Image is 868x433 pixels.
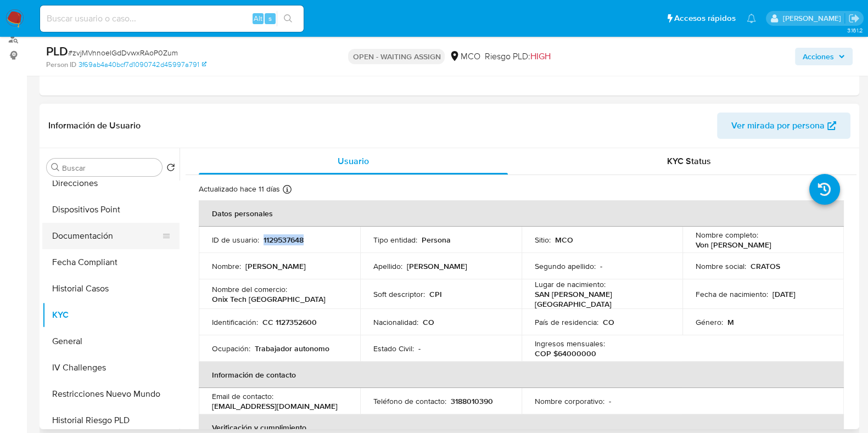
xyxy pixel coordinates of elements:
p: Soft descriptor : [373,289,425,299]
span: 3.161.2 [847,26,863,35]
span: Accesos rápidos [674,13,736,24]
p: Email de contacto : [212,391,273,401]
button: search-icon [277,11,299,26]
p: CO [423,317,434,327]
p: COP $64000000 [535,348,596,358]
p: Nacionalidad : [373,317,418,327]
button: IV Challenges [42,355,180,381]
p: Onix Tech [GEOGRAPHIC_DATA] [212,294,326,304]
th: Información de contacto [199,362,844,388]
p: Nombre del comercio : [212,284,287,294]
input: Buscar usuario o caso... [40,12,304,26]
p: M [727,317,734,327]
span: Riesgo PLD: [484,50,550,63]
span: Acciones [803,48,834,65]
a: Notificaciones [747,14,756,23]
button: Historial Casos [42,275,180,302]
button: Restricciones Nuevo Mundo [42,381,180,407]
span: KYC Status [667,155,711,167]
a: 3f69ab4a40bcf7d1090742d45997a791 [79,60,206,70]
p: CO [603,317,614,327]
p: [PERSON_NAME] [245,261,306,271]
p: CRATOS [751,261,780,271]
h1: Información de Usuario [48,120,141,131]
span: s [268,13,272,24]
a: Salir [848,13,860,24]
p: Sitio : [535,235,551,245]
p: Nombre corporativo : [535,396,604,406]
div: MCO [449,50,480,63]
p: MCO [555,235,573,245]
button: Acciones [795,48,853,65]
p: Nombre completo : [696,230,758,240]
span: HIGH [530,50,550,63]
b: Person ID [46,60,76,70]
button: Documentación [42,223,171,249]
span: # zvjMVnnoeIGdDvwxRAoP0Zum [68,47,178,58]
p: Identificación : [212,317,258,327]
button: KYC [42,302,180,328]
button: Fecha Compliant [42,249,180,275]
p: Trabajador autonomo [255,344,329,353]
p: País de residencia : [535,317,598,327]
p: marcela.perdomo@mercadolibre.com.co [782,13,844,24]
button: General [42,328,180,355]
button: Buscar [51,163,60,172]
button: Dispositivos Point [42,196,180,223]
p: CPI [429,289,442,299]
button: Direcciones [42,170,180,196]
p: - [609,396,611,406]
p: Género : [696,317,723,327]
p: ID de usuario : [212,235,259,245]
p: 3188010390 [451,396,493,406]
p: Nombre : [212,261,241,271]
p: Segundo apellido : [535,261,596,271]
span: Ver mirada por persona [731,113,825,139]
span: Usuario [338,155,369,167]
input: Buscar [62,163,158,173]
p: OPEN - WAITING ASSIGN [348,49,445,64]
p: - [418,344,421,353]
p: Von [PERSON_NAME] [696,240,771,250]
p: SAN [PERSON_NAME] [GEOGRAPHIC_DATA] [535,289,665,309]
p: 1129537648 [264,235,304,245]
p: Fecha de nacimiento : [696,289,768,299]
p: CC 1127352600 [262,317,317,327]
p: Tipo entidad : [373,235,417,245]
p: Persona [422,235,451,245]
th: Datos personales [199,200,844,227]
p: [EMAIL_ADDRESS][DOMAIN_NAME] [212,401,338,411]
span: Alt [254,13,262,24]
button: Volver al orden por defecto [166,163,175,175]
p: Ingresos mensuales : [535,339,605,348]
b: PLD [46,42,68,60]
p: Actualizado hace 11 días [199,184,280,194]
p: Teléfono de contacto : [373,396,446,406]
p: [DATE] [772,289,796,299]
p: Lugar de nacimiento : [535,279,606,289]
p: - [600,261,602,271]
p: Nombre social : [696,261,746,271]
button: Ver mirada por persona [717,113,850,139]
p: [PERSON_NAME] [407,261,467,271]
p: Ocupación : [212,344,250,353]
p: Estado Civil : [373,344,414,353]
p: Apellido : [373,261,402,271]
